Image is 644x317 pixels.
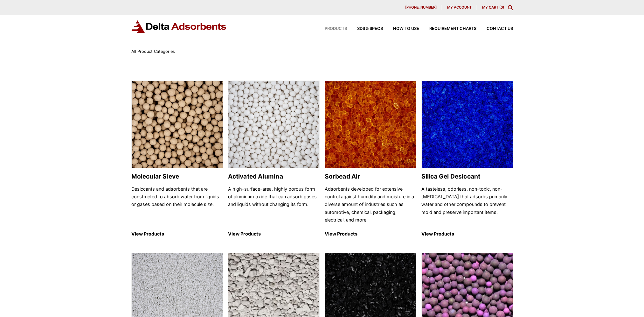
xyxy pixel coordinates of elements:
span: SDS & SPECS [357,27,383,31]
span: How to Use [393,27,419,31]
p: View Products [325,230,416,238]
h2: Molecular Sieve [131,173,223,180]
img: Sorbead Air [325,81,416,168]
a: [PHONE_NUMBER] [400,5,442,10]
span: My account [447,6,472,9]
p: A high-surface-area, highly porous form of aluminum oxide that can adsorb gases and liquids witho... [228,185,320,224]
div: Toggle Modal Content [508,5,513,10]
p: View Products [228,230,320,238]
a: My Cart (0) [482,5,504,10]
a: Contact Us [476,27,513,31]
a: Activated Alumina Activated Alumina A high-surface-area, highly porous form of aluminum oxide tha... [228,81,320,238]
a: Sorbead Air Sorbead Air Adsorbents developed for extensive control against humidity and moisture ... [325,81,416,238]
h2: Silica Gel Desiccant [421,173,513,180]
img: Delta Adsorbents [131,20,227,33]
span: 0 [501,5,503,10]
p: A tasteless, odorless, non-toxic, non-[MEDICAL_DATA] that adsorbs primarily water and other compo... [421,185,513,224]
a: Requirement Charts [419,27,476,31]
a: How to Use [383,27,419,31]
a: Silica Gel Desiccant Silica Gel Desiccant A tasteless, odorless, non-toxic, non-[MEDICAL_DATA] th... [421,81,513,238]
img: Activated Alumina [228,81,319,168]
span: Products [325,27,347,31]
p: Desiccants and adsorbents that are constructed to absorb water from liquids or gases based on the... [131,185,223,224]
span: Requirement Charts [429,27,476,31]
img: Silica Gel Desiccant [422,81,513,168]
p: View Products [421,230,513,238]
img: Molecular Sieve [132,81,223,168]
h2: Activated Alumina [228,173,320,180]
a: SDS & SPECS [347,27,383,31]
p: View Products [131,230,223,238]
h2: Sorbead Air [325,173,416,180]
a: Products [315,27,347,31]
span: [PHONE_NUMBER] [405,6,437,9]
a: Molecular Sieve Molecular Sieve Desiccants and adsorbents that are constructed to absorb water fr... [131,81,223,238]
span: All Product Categories [131,49,175,54]
a: My account [442,5,477,10]
p: Adsorbents developed for extensive control against humidity and moisture in a diverse amount of i... [325,185,416,224]
span: Contact Us [487,27,513,31]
